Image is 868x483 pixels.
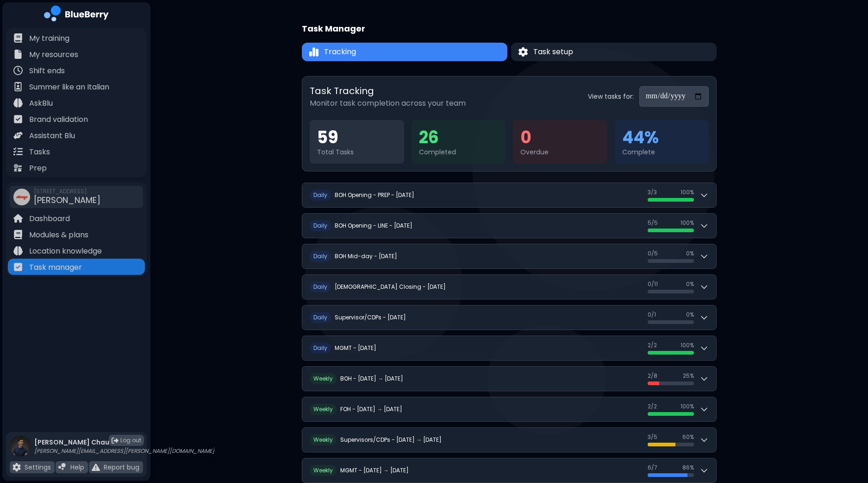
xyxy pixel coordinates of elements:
span: 0 / 1 [648,311,656,318]
span: D [310,343,331,354]
p: Location knowledge [29,246,102,257]
span: 100 % [681,219,694,227]
span: Log out [120,437,141,444]
button: DailyMGMT - [DATE]2/2100% [302,336,716,360]
button: Daily[DEMOGRAPHIC_DATA] Closing - [DATE]0/110% [302,275,716,299]
button: DailySupervisor/CDPs - [DATE]0/10% [302,305,716,330]
span: eekly [319,436,333,444]
span: 5 / 5 [648,219,658,227]
span: 25 % [683,372,694,380]
span: W [310,465,337,476]
img: file icon [58,463,67,471]
p: Prep [29,163,47,174]
p: Settings [25,463,51,471]
img: logout [112,437,119,444]
img: profile photo [10,436,31,466]
div: Complete [622,148,702,156]
span: Tracking [324,46,356,57]
p: Modules & plans [29,229,88,241]
span: aily [317,313,327,321]
span: 0 / 5 [648,250,658,257]
span: aily [317,222,327,229]
span: aily [317,191,327,199]
img: Tracking [309,47,318,57]
div: Total Tasks [317,148,397,156]
h2: BOH Opening - LINE - [DATE] [335,222,412,229]
span: 60 % [682,433,694,441]
p: Summer like an Italian [29,82,109,93]
p: Dashboard [29,213,70,224]
div: Overdue [520,148,600,156]
img: Task setup [518,47,528,57]
span: W [310,434,337,445]
p: Report bug [104,463,139,471]
button: DailyBOH Opening - PREP - [DATE]3/3100% [302,183,716,207]
span: 3 / 3 [648,189,657,196]
img: company logo [44,6,109,25]
span: aily [317,344,327,352]
h2: BOH Opening - PREP - [DATE] [335,191,414,199]
h2: Supervisor/CDPs - [DATE] [335,314,406,321]
h2: BOH Mid-day - [DATE] [335,253,397,260]
span: D [310,281,331,292]
h2: Supervisors/CDPs - [DATE] → [DATE] [340,436,442,444]
img: file icon [13,114,23,124]
span: 86 % [682,464,694,471]
h2: MGMT - [DATE] → [DATE] [340,467,409,474]
p: [PERSON_NAME] Chau [34,438,214,446]
button: Task setupTask setup [511,43,717,61]
span: W [310,404,337,415]
p: [PERSON_NAME][EMAIL_ADDRESS][PERSON_NAME][DOMAIN_NAME] [34,447,214,455]
div: Completed [419,148,499,156]
p: Brand validation [29,114,88,125]
p: My training [29,33,69,44]
button: DailyBOH Opening - LINE - [DATE]5/5100% [302,214,716,238]
img: file icon [13,214,23,223]
p: Help [70,463,84,471]
span: eekly [319,405,333,413]
span: aily [317,283,327,291]
img: file icon [13,98,23,108]
span: 100 % [681,189,694,196]
h2: [DEMOGRAPHIC_DATA] Closing - [DATE] [335,283,446,291]
span: Task setup [533,46,573,57]
span: 0 / 11 [648,280,658,288]
img: company thumbnail [13,189,30,205]
span: 0 % [686,250,694,257]
img: file icon [13,147,23,156]
h2: Task Tracking [310,84,466,98]
button: WeeklyBOH - [DATE] → [DATE]2/825% [302,367,716,391]
img: file icon [13,163,23,172]
img: file icon [13,262,23,272]
span: eekly [319,466,333,474]
div: 59 [317,127,397,148]
span: D [310,312,331,323]
img: file icon [12,463,21,471]
label: View tasks for: [588,92,634,101]
img: file icon [13,246,23,255]
p: AskBlu [29,98,53,109]
span: 3 / 5 [648,433,657,441]
span: 2 / 8 [648,372,657,380]
div: 26 [419,127,499,148]
h2: BOH - [DATE] → [DATE] [340,375,403,382]
button: WeeklyMGMT - [DATE] → [DATE]6/786% [302,458,716,483]
p: Assistant Blu [29,130,75,141]
p: Task manager [29,262,82,273]
div: 0 [520,127,600,148]
span: aily [317,252,327,260]
span: 100 % [681,342,694,349]
span: D [310,251,331,262]
img: file icon [13,230,23,239]
img: file icon [13,82,23,91]
span: D [310,220,331,231]
span: 2 / 2 [648,403,657,410]
img: file icon [13,50,23,59]
span: D [310,190,331,201]
span: 0 % [686,280,694,288]
span: 6 / 7 [648,464,657,471]
span: 100 % [681,403,694,410]
p: Shift ends [29,65,65,76]
h1: Task Manager [302,22,365,35]
button: DailyBOH Mid-day - [DATE]0/50% [302,244,716,268]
